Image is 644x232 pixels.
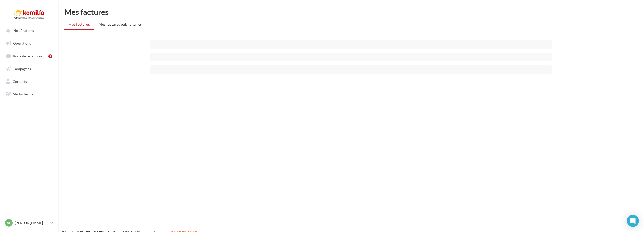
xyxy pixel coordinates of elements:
a: Médiathèque [3,89,55,99]
span: Notifications [13,28,34,33]
span: Boîte de réception [13,54,42,58]
button: Notifications [3,25,53,36]
a: Contacts [3,76,55,87]
span: Mes factures publicitaires [99,22,142,26]
span: AP [7,220,11,225]
span: Campagnes [13,67,31,71]
h1: Mes factures [64,8,638,16]
a: Campagnes [3,64,55,74]
div: 2 [48,54,52,58]
a: Boîte de réception2 [3,50,55,61]
a: AP [PERSON_NAME] [4,218,54,228]
span: Médiathèque [13,92,33,96]
a: Opérations [3,38,55,49]
span: Contacts [13,79,27,83]
p: [PERSON_NAME] [15,220,48,225]
span: Opérations [13,41,31,45]
div: Open Intercom Messenger [627,215,639,227]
